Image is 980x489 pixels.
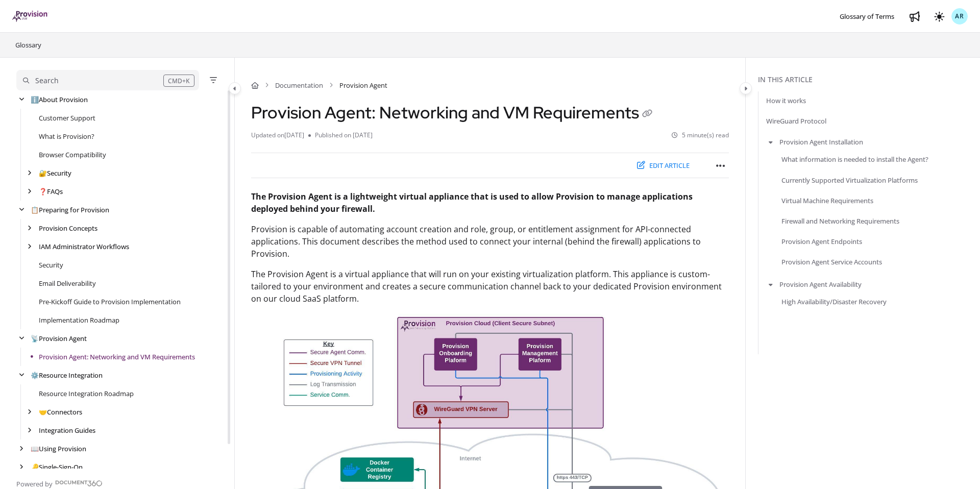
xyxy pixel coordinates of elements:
a: Provision Agent Availability [779,279,862,289]
button: Category toggle [229,82,241,94]
a: WireGuard Protocol [766,116,826,126]
div: arrow [24,242,35,252]
button: arrow [766,279,775,290]
a: Integration Guides [39,425,95,435]
span: ℹ️ [31,95,39,104]
button: Filter [207,74,219,86]
a: Home [251,80,259,90]
div: arrow [24,426,35,435]
div: In this article [758,74,976,85]
li: 5 minute(s) read [672,131,729,140]
span: 📖 [31,444,39,453]
a: Whats new [906,8,923,25]
a: IAM Administrator Workflows [39,241,129,252]
div: arrow [16,205,27,215]
a: Currently Supported Virtualization Platforms [781,175,918,185]
span: Provision Agent [339,80,387,90]
div: CMD+K [163,75,194,87]
a: Resource Integration Roadmap [39,388,134,399]
div: Search [35,75,59,86]
div: arrow [16,95,27,105]
div: arrow [16,334,27,344]
a: Resource Integration [31,370,103,380]
a: Firewall and Networking Requirements [781,216,899,226]
a: Preparing for Provision [31,205,109,215]
span: 🔐 [39,168,47,178]
a: Security [39,260,63,270]
a: Provision Concepts [39,223,97,233]
div: arrow [24,407,35,417]
button: Edit article [630,157,696,174]
p: Provision is capable of automating account creation and role, group, or entitlement assignment fo... [251,223,729,260]
a: How it works [766,95,806,106]
strong: The Provision Agent is a lightweight virtual appliance that is used to allow Provision to manage ... [251,191,693,214]
span: ❓ [39,187,47,196]
a: Project logo [12,11,48,22]
h1: Provision Agent: Networking and VM Requirements [251,103,655,123]
img: Document360 [55,480,103,486]
a: Pre-Kickoff Guide to Provision Implementation [39,297,181,307]
span: 📋 [31,205,39,214]
a: What information is needed to install the Agent? [781,154,928,164]
span: 📡 [31,334,39,343]
button: Search [16,70,199,90]
a: Provision Agent [31,333,87,344]
p: The Provision Agent is a virtual appliance that will run on your existing virtualization platform... [251,268,729,305]
a: Implementation Roadmap [39,315,119,325]
span: 🔑 [31,462,39,472]
button: arrow [766,136,775,148]
div: arrow [24,187,35,197]
li: Published on [DATE] [308,131,373,140]
button: Theme options [931,8,947,25]
span: ⚙️ [31,371,39,380]
a: High Availability/Disaster Recovery [781,297,887,307]
span: Glossary of Terms [840,12,894,21]
img: brand logo [12,11,48,22]
a: Email Deliverability [39,278,96,288]
button: Category toggle [740,82,752,94]
a: Browser Compatibility [39,150,106,160]
a: Powered by Document360 - opens in a new tab [16,477,103,489]
span: AR [955,12,964,21]
a: Using Provision [31,444,86,454]
a: What is Provision? [39,131,94,141]
a: Documentation [275,80,323,90]
button: Article more options [713,157,729,174]
a: Security [39,168,71,178]
a: FAQs [39,186,63,197]
a: Provision Agent Installation [779,137,863,147]
button: Copy link of Provision Agent: Networking and VM Requirements [639,106,655,123]
button: AR [951,8,968,25]
a: About Provision [31,94,88,105]
div: arrow [16,371,27,380]
a: Glossary [14,39,42,51]
li: Updated on [DATE] [251,131,308,140]
div: arrow [16,462,27,472]
a: Connectors [39,407,82,417]
a: Virtual Machine Requirements [781,195,873,205]
span: Powered by [16,479,53,489]
a: Provision Agent Endpoints [781,236,862,247]
a: Provision Agent Service Accounts [781,257,882,267]
div: arrow [16,444,27,454]
div: arrow [24,224,35,233]
span: 🤝 [39,407,47,417]
a: Single-Sign-On [31,462,83,472]
a: Customer Support [39,113,95,123]
a: Provision Agent: Networking and VM Requirements [39,352,195,362]
div: arrow [24,168,35,178]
